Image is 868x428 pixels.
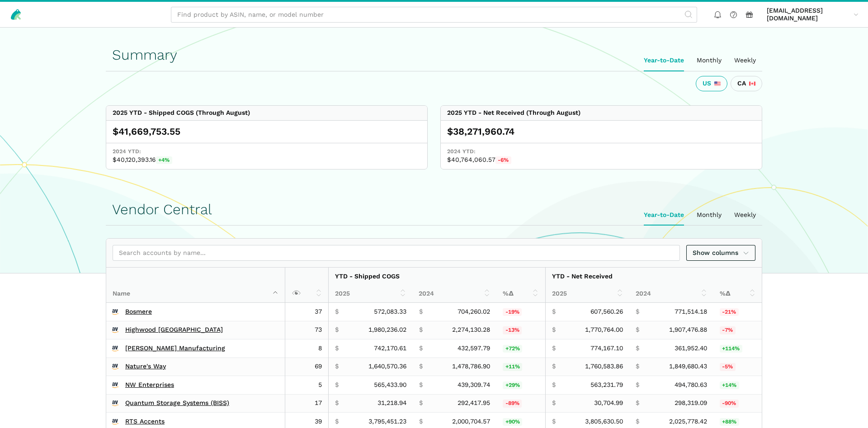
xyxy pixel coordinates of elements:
[720,326,736,334] span: -7%
[585,418,623,426] span: 3,805,630.50
[713,303,762,321] td: -21.25%
[728,50,762,71] ui-tab: Weekly
[503,418,522,426] span: +90%
[125,399,229,407] a: Quantum Storage Systems (BISS)
[636,418,639,426] span: $
[125,326,223,334] a: Highwood [GEOGRAPHIC_DATA]
[329,285,413,303] th: 2025: activate to sort column ascending
[686,245,756,261] a: Show columns
[636,326,639,334] span: $
[496,321,545,339] td: -12.92%
[675,308,707,316] span: 771,514.18
[452,362,490,371] span: 1,478,786.90
[590,381,623,389] span: 563,231.79
[720,400,739,408] span: -90%
[368,418,406,426] span: 3,795,451.23
[552,326,556,334] span: $
[636,308,639,316] span: $
[335,344,339,353] span: $
[669,326,707,334] span: 1,907,476.88
[419,326,423,334] span: $
[335,362,339,371] span: $
[335,326,339,334] span: $
[368,362,406,371] span: 1,640,570.36
[113,125,421,138] div: $41,669,753.55
[374,308,406,316] span: 572,083.33
[458,308,490,316] span: 704,260.02
[693,248,750,258] span: Show columns
[552,399,556,407] span: $
[720,418,739,426] span: +88%
[720,345,742,353] span: +114%
[374,344,406,353] span: 742,170.61
[125,381,174,389] a: NW Enterprises
[720,308,739,316] span: -21%
[113,109,250,117] div: 2025 YTD - Shipped COGS (Through August)
[714,80,721,87] img: 226-united-states-3a775d967d35a21fe9d819e24afa6dfbf763e8f1ec2e2b5a04af89618ae55acb.svg
[496,303,545,321] td: -18.77%
[585,362,623,371] span: 1,760,583.86
[713,339,762,358] td: 113.89%
[713,285,762,303] th: %Δ: activate to sort column ascending
[335,381,339,389] span: $
[594,399,623,407] span: 30,704.99
[629,285,713,303] th: 2024: activate to sort column ascending
[675,399,707,407] span: 298,319.09
[749,80,755,87] img: 243-canada-6dcbff6b5ddfbc3d576af9e026b5d206327223395eaa30c1e22b34077c083801.svg
[335,418,339,426] span: $
[703,80,711,88] span: US
[374,381,406,389] span: 565,433.90
[720,363,736,371] span: -5%
[552,308,556,316] span: $
[419,399,423,407] span: $
[764,5,862,24] a: [EMAIL_ADDRESS][DOMAIN_NAME]
[552,381,556,389] span: $
[113,148,421,156] span: 2024 YTD:
[552,362,556,371] span: $
[419,344,423,353] span: $
[737,80,746,88] span: CA
[503,308,522,316] span: -19%
[590,308,623,316] span: 607,560.26
[419,381,423,389] span: $
[669,362,707,371] span: 1,849,680.43
[112,47,756,63] h1: Summary
[113,156,421,165] span: $40,120,393.16
[713,357,762,376] td: -4.82%
[171,7,697,23] input: Find product by ASIN, name, or model number
[412,285,496,303] th: 2024: activate to sort column ascending
[285,376,329,395] td: 5
[112,202,756,217] h1: Vendor Central
[125,344,225,353] a: [PERSON_NAME] Manufacturing
[452,418,490,426] span: 2,000,704.57
[636,344,639,353] span: $
[675,344,707,353] span: 361,952.40
[113,245,680,261] input: Search accounts by name...
[503,363,522,371] span: +11%
[675,381,707,389] span: 494,780.63
[669,418,707,426] span: 2,025,778.42
[285,303,329,321] td: 37
[496,376,545,395] td: 28.71%
[125,362,166,371] a: Nature's Way
[368,326,406,334] span: 1,980,236.02
[767,7,850,23] span: [EMAIL_ADDRESS][DOMAIN_NAME]
[106,268,285,303] th: Name : activate to sort column descending
[636,362,639,371] span: $
[590,344,623,353] span: 774,167.10
[496,394,545,413] td: -89.32%
[496,357,545,376] td: 10.94%
[125,308,152,316] a: Bosmere
[637,205,690,226] ui-tab: Year-to-Date
[447,148,755,156] span: 2024 YTD:
[552,418,556,426] span: $
[503,326,522,334] span: -13%
[285,357,329,376] td: 69
[447,156,755,165] span: $40,764,060.57
[419,308,423,316] span: $
[419,362,423,371] span: $
[377,399,406,407] span: 31,218.94
[496,339,545,358] td: 71.56%
[335,308,339,316] span: $
[636,381,639,389] span: $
